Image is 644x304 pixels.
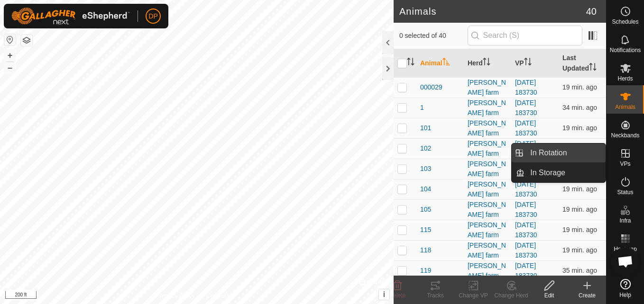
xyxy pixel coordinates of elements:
span: 115 [420,225,431,235]
img: Gallagher Logo [11,8,130,25]
span: 104 [420,184,431,194]
a: [DATE] 183730 [515,262,537,279]
div: [PERSON_NAME] farm [468,78,507,98]
a: [DATE] 183730 [515,180,537,198]
a: Contact Us [206,292,234,300]
span: Help [619,292,631,298]
th: VP [511,49,559,78]
button: i [379,289,389,300]
span: Sep 18, 2025, 6:53 PM [562,83,597,91]
span: Infra [619,218,631,224]
span: Sep 18, 2025, 6:53 PM [562,185,597,193]
span: Sep 18, 2025, 6:53 PM [562,206,597,213]
span: Sep 18, 2025, 6:53 PM [562,226,597,233]
span: Notifications [610,47,641,53]
span: 1 [420,103,424,113]
div: [PERSON_NAME] farm [468,179,507,199]
span: Sep 18, 2025, 6:53 PM [562,246,597,254]
button: + [4,50,16,61]
span: i [383,290,385,298]
span: 102 [420,143,431,153]
span: Delete [389,292,406,299]
span: 101 [420,123,431,133]
span: 103 [420,164,431,174]
div: Create [568,291,606,300]
a: [DATE] 183730 [515,221,537,239]
a: [DATE] 183730 [515,201,537,218]
th: Animal [416,49,464,78]
span: Sep 18, 2025, 6:38 PM [562,267,597,274]
a: Privacy Policy [159,292,195,300]
div: [PERSON_NAME] farm [468,261,507,281]
span: In Rotation [530,147,567,159]
input: Search (S) [468,26,582,45]
div: Edit [530,291,568,300]
a: [DATE] 183730 [515,119,537,137]
div: [PERSON_NAME] farm [468,200,507,220]
span: 119 [420,266,431,276]
a: [DATE] 183730 [515,79,537,96]
div: Change VP [454,291,492,300]
p-sorticon: Activate to sort [483,59,490,67]
div: [PERSON_NAME] farm [468,98,507,118]
div: [PERSON_NAME] farm [468,241,507,260]
span: Sep 18, 2025, 6:53 PM [562,124,597,132]
button: – [4,62,16,73]
p-sorticon: Activate to sort [407,59,414,67]
p-sorticon: Activate to sort [589,64,597,72]
p-sorticon: Activate to sort [524,59,532,67]
div: Change Herd [492,291,530,300]
span: Sep 18, 2025, 6:38 PM [562,104,597,111]
a: [DATE] 183730 [515,140,537,157]
a: Help [607,275,644,302]
span: DP [148,11,157,21]
span: In Storage [530,167,565,179]
div: [PERSON_NAME] farm [468,118,507,138]
div: [PERSON_NAME] farm [468,139,507,159]
th: Last Updated [559,49,606,78]
a: [DATE] 183730 [515,241,537,259]
li: In Rotation [512,143,606,162]
span: Animals [615,104,635,110]
th: Herd [464,49,511,78]
span: 40 [586,4,597,18]
a: In Rotation [524,143,606,162]
a: In Storage [524,163,606,182]
li: In Storage [512,163,606,182]
button: Reset Map [4,34,16,45]
span: VPs [620,161,630,167]
a: [DATE] 183730 [515,99,537,116]
p-sorticon: Activate to sort [442,59,450,67]
span: Herds [617,76,633,81]
span: 118 [420,245,431,255]
span: Heatmap [614,246,637,252]
div: Open chat [611,247,640,276]
span: 105 [420,205,431,215]
span: Schedules [612,19,638,25]
span: 0 selected of 40 [399,31,468,41]
span: 000029 [420,82,442,92]
span: Neckbands [611,133,639,138]
div: Tracks [416,291,454,300]
button: Map Layers [21,35,32,46]
div: [PERSON_NAME] farm [468,220,507,240]
h2: Animals [399,6,586,17]
div: [PERSON_NAME] farm [468,159,507,179]
span: Status [617,189,633,195]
